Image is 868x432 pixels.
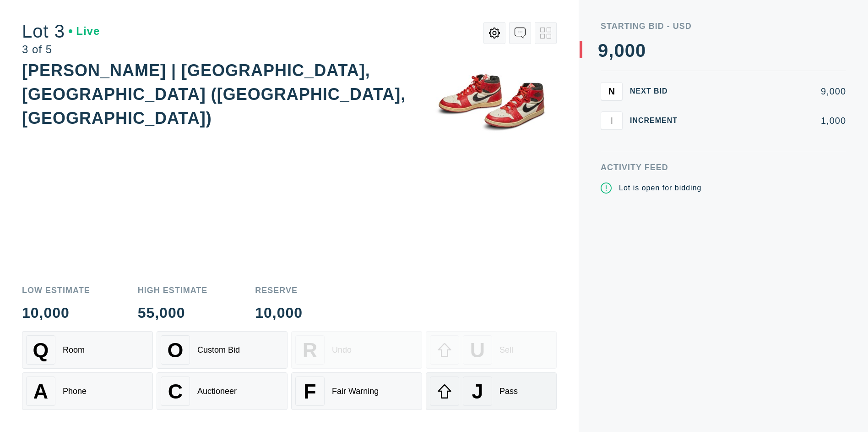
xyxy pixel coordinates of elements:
div: 1,000 [692,116,846,125]
span: J [472,380,483,403]
div: Live [69,26,100,37]
div: Starting Bid - USD [601,22,846,30]
div: Undo [332,345,352,355]
div: Next Bid [630,88,685,95]
button: JPass [426,372,557,410]
div: Reserve [255,286,303,294]
button: OCustom Bid [157,331,288,369]
div: 9 [598,41,608,60]
span: O [168,338,184,362]
div: Fair Warning [332,387,379,396]
div: Lot is open for bidding [619,183,701,194]
button: QRoom [22,331,153,369]
div: Custom Bid [197,345,240,355]
button: USell [426,331,557,369]
div: 0 [614,41,624,60]
button: APhone [22,372,153,410]
span: N [608,86,615,96]
div: 10,000 [255,305,303,320]
span: F [304,380,316,403]
span: R [303,338,317,362]
div: Sell [499,345,513,355]
span: A [33,380,48,403]
div: Low Estimate [22,286,90,294]
div: [PERSON_NAME] | [GEOGRAPHIC_DATA], [GEOGRAPHIC_DATA] ([GEOGRAPHIC_DATA], [GEOGRAPHIC_DATA]) [22,61,406,127]
span: I [610,115,613,126]
button: N [601,82,623,100]
div: 0 [635,41,646,60]
div: Pass [499,387,518,396]
button: RUndo [291,331,422,369]
span: Q [33,338,49,362]
span: C [168,380,183,403]
div: 0 [625,41,635,60]
div: 3 of 5 [22,44,100,55]
div: Lot 3 [22,22,100,40]
button: CAuctioneer [157,372,288,410]
div: High Estimate [138,286,208,294]
div: Auctioneer [197,387,237,396]
div: , [608,41,614,225]
button: I [601,111,623,130]
div: 55,000 [138,305,208,320]
div: Room [63,345,85,355]
div: Activity Feed [601,163,846,172]
div: 9,000 [692,87,846,96]
div: Increment [630,117,685,124]
button: FFair Warning [291,372,422,410]
div: 10,000 [22,305,90,320]
div: Phone [63,387,87,396]
span: U [470,338,485,362]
